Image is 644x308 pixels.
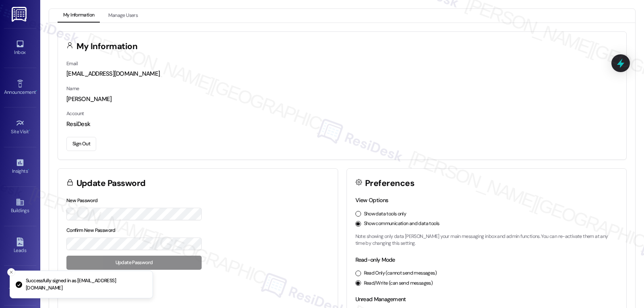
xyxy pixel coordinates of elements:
a: Buildings [4,195,36,217]
a: Site Visit • [4,116,36,138]
label: Read/Write (can send messages) [364,280,433,287]
img: ResiDesk Logo [12,7,28,22]
button: Manage Users [103,9,143,23]
label: Account [66,110,84,117]
span: • [36,88,37,94]
h3: Preferences [365,179,414,188]
div: ResiDesk [66,120,618,128]
a: Inbox [4,37,36,59]
a: Leads [4,235,36,257]
a: Templates • [4,275,36,296]
button: My Information [58,9,100,23]
h3: My Information [76,42,138,51]
h3: Update Password [76,179,146,188]
div: [EMAIL_ADDRESS][DOMAIN_NAME] [66,70,618,78]
button: Close toast [7,268,15,276]
label: New Password [66,197,98,204]
label: Read-only Mode [355,256,395,263]
label: Unread Management [355,296,406,303]
span: • [29,128,30,133]
label: Confirm New Password [66,227,116,234]
div: [PERSON_NAME] [66,95,618,103]
label: Show data tools only [364,211,407,218]
button: Sign Out [66,137,96,151]
label: Show communication and data tools [364,220,440,227]
label: View Options [355,196,388,204]
label: Name [66,85,79,92]
p: Note: showing only data [PERSON_NAME] your main messaging inbox and admin functions. You can re-a... [355,233,618,247]
p: Successfully signed in as [EMAIL_ADDRESS][DOMAIN_NAME] [26,277,146,291]
label: Read Only (cannot send messages) [364,270,437,277]
span: • [28,167,29,173]
a: Insights • [4,156,36,178]
label: Email [66,60,78,67]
